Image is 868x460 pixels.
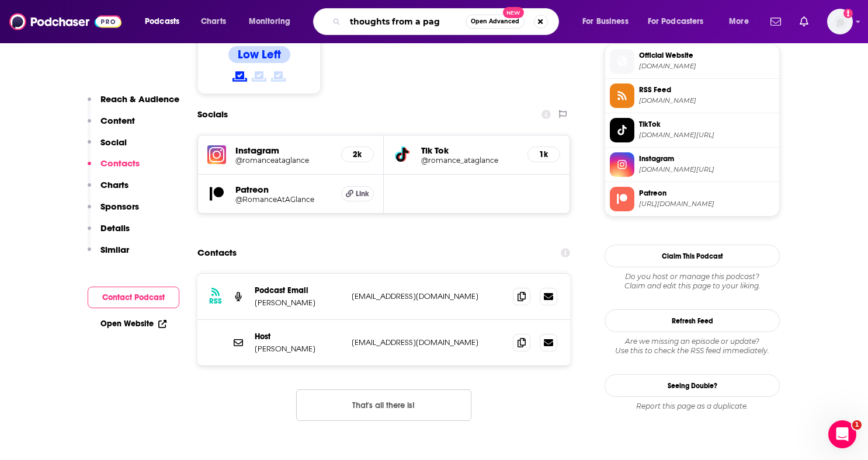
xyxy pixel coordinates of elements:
button: Social [88,137,127,158]
span: Instagram [639,154,775,164]
a: Seeing Double? [605,374,780,397]
span: 1 [852,420,862,430]
a: Official Website[DOMAIN_NAME] [610,49,775,74]
a: Link [341,186,374,201]
h2: Socials [197,103,228,126]
button: Content [88,115,135,137]
img: Podchaser - Follow, Share and Rate Podcasts [9,11,121,33]
p: Social [100,137,127,148]
img: User Profile [827,9,853,34]
p: Contacts [100,158,140,169]
span: TikTok [639,119,775,130]
iframe: Intercom live chat [828,420,856,448]
p: Similar [100,244,129,255]
span: tiktok.com/@romance_ataglance [639,131,775,140]
button: open menu [574,12,643,31]
span: instagram.com/romanceataglance [639,165,775,174]
p: [PERSON_NAME] [255,344,342,354]
button: Charts [88,179,129,201]
p: Podcast Email [255,285,342,295]
img: iconImage [207,145,226,164]
span: For Podcasters [648,13,704,30]
a: Show notifications dropdown [766,12,786,32]
h2: Contacts [197,242,237,264]
span: Link [356,189,369,198]
h5: 2k [351,149,364,159]
span: New [503,7,524,18]
span: Open Advanced [471,19,519,25]
input: Search podcasts, credits, & more... [345,12,466,31]
a: @romance_ataglance [421,156,518,165]
h5: Patreon [235,184,332,195]
a: @RomanceAtAGlance [235,195,332,204]
div: Are we missing an episode or update? Use this to check the RSS feed immediately. [605,337,780,356]
p: [EMAIL_ADDRESS][DOMAIN_NAME] [352,337,504,347]
a: RSS Feed[DOMAIN_NAME] [610,83,775,108]
h5: Tik Tok [421,145,518,156]
span: Official Website [639,50,775,61]
a: Instagram[DOMAIN_NAME][URL] [610,152,775,177]
span: Do you host or manage this podcast? [605,272,780,281]
p: Reach & Audience [100,93,179,104]
a: Patreon[URL][DOMAIN_NAME] [610,187,775,211]
span: feeds.captivate.fm [639,96,775,105]
span: Monitoring [249,13,290,30]
span: Patreon [639,188,775,198]
div: Report this page as a duplicate. [605,402,780,411]
p: Content [100,115,135,126]
button: Open AdvancedNew [466,15,525,29]
span: https://www.patreon.com/RomanceAtAGlance [639,200,775,208]
button: Sponsors [88,201,139,222]
button: open menu [721,12,763,31]
h4: Low Left [238,47,281,62]
h5: Instagram [235,145,332,156]
a: Charts [193,12,233,31]
h5: 1k [537,149,550,159]
p: [EMAIL_ADDRESS][DOMAIN_NAME] [352,291,504,301]
p: Charts [100,179,129,190]
button: Claim This Podcast [605,245,780,267]
span: For Business [582,13,629,30]
button: open menu [640,12,721,31]
h3: RSS [209,297,222,306]
button: Reach & Audience [88,93,179,115]
button: Contact Podcast [88,287,179,308]
span: More [729,13,749,30]
p: [PERSON_NAME] [255,298,342,308]
a: TikTok[DOMAIN_NAME][URL] [610,118,775,142]
button: Nothing here. [296,389,471,421]
button: Contacts [88,158,140,179]
span: RSS Feed [639,85,775,95]
a: @romanceataglance [235,156,332,165]
p: Sponsors [100,201,139,212]
button: Refresh Feed [605,309,780,332]
button: Similar [88,244,129,266]
svg: Add a profile image [843,9,853,18]
button: open menu [137,12,195,31]
span: romanceataglance.com [639,62,775,71]
button: Details [88,222,130,244]
a: Open Website [100,319,166,329]
button: Show profile menu [827,9,853,34]
div: Claim and edit this page to your liking. [605,272,780,291]
div: Search podcasts, credits, & more... [324,8,570,35]
a: Show notifications dropdown [795,12,813,32]
p: Details [100,222,130,234]
button: open menu [241,12,305,31]
span: Charts [201,13,226,30]
span: Logged in as julia_mcgarry [827,9,853,34]
p: Host [255,332,342,341]
span: Podcasts [145,13,179,30]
